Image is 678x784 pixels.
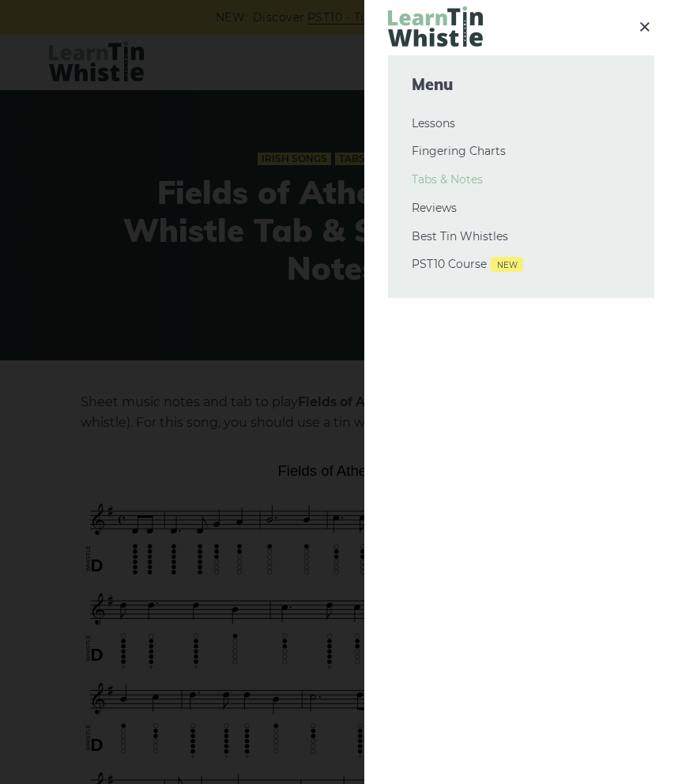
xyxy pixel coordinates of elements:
a: Best Tin Whistles [412,228,631,247]
span: New [491,257,523,272]
img: LearnTinWhistle.com [388,6,483,47]
span: Menu [412,73,631,96]
a: PST10 CourseNew [412,255,631,274]
a: Tabs & Notes [412,171,631,190]
a: Reviews [412,199,631,218]
a: Fingering Charts [412,142,631,161]
a: Lessons [412,115,631,134]
a: LearnTinWhistle.com [388,31,483,51]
